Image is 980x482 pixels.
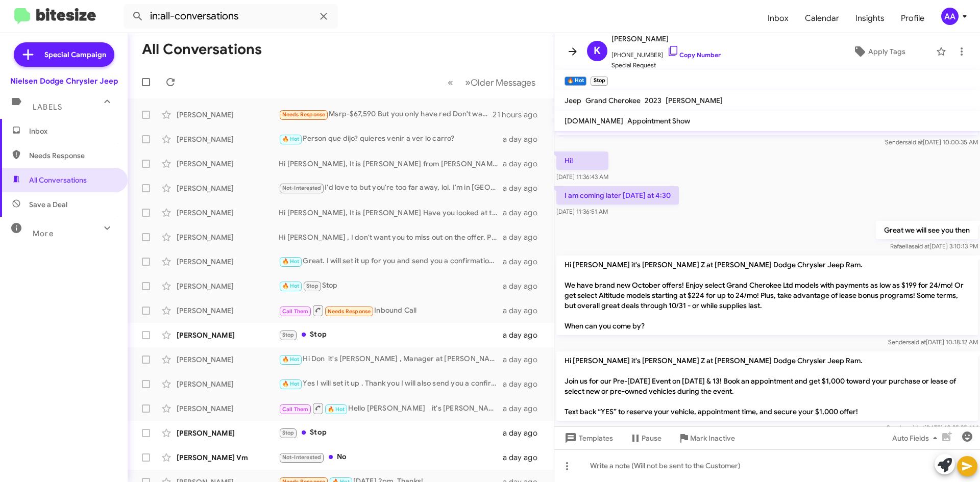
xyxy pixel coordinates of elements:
span: « [448,76,453,89]
span: 🔥 Hot [282,380,300,387]
div: a day ago [503,354,546,365]
span: said at [905,138,923,146]
div: a day ago [503,183,546,193]
div: [PERSON_NAME] [177,257,279,267]
span: More [33,229,54,238]
div: Hi [PERSON_NAME] , I don't want you to miss out on the offer. Please pick a day so I can reserve ... [279,232,503,242]
span: said at [906,424,924,432]
div: a day ago [503,379,546,389]
div: I'd love to but you're too far away, lol. I'm in [GEOGRAPHIC_DATA] [279,182,503,194]
div: a day ago [503,134,546,144]
span: Appointment Show [627,116,690,125]
a: Special Campaign [14,42,114,67]
span: Needs Response [282,111,326,118]
div: a day ago [503,257,546,267]
div: Stop [279,329,503,341]
div: 21 hours ago [493,110,546,120]
div: Hi Don it's [PERSON_NAME] , Manager at [PERSON_NAME] Dodge Chrysler Jeep Ram. Thanks again for re... [279,353,503,365]
span: Insights [847,4,893,33]
span: All Conversations [29,175,87,185]
div: Nielsen Dodge Chrysler Jeep [10,76,118,86]
span: Mark Inactive [690,429,735,447]
div: [PERSON_NAME] [177,379,279,389]
span: said at [908,338,926,346]
button: Previous [442,72,459,93]
div: a day ago [503,281,546,291]
div: [PERSON_NAME] [177,110,279,120]
div: [PERSON_NAME] Vm [177,452,279,463]
div: [PERSON_NAME] [177,428,279,438]
span: Auto Fields [892,429,941,447]
small: Stop [591,77,607,86]
div: [PERSON_NAME] [177,306,279,316]
a: Calendar [797,4,847,33]
a: Inbox [759,4,797,33]
p: Hi! [556,151,608,170]
span: Inbox [29,126,116,136]
button: Mark Inactive [670,429,743,447]
div: a day ago [503,330,546,340]
span: 🔥 Hot [282,258,300,265]
div: a day ago [503,232,546,242]
span: Stop [282,332,295,338]
div: [PERSON_NAME] [177,159,279,169]
span: [PERSON_NAME] [666,96,723,105]
span: 🔥 Hot [282,356,300,363]
button: AA [933,8,969,25]
input: Search [124,4,338,29]
p: I am coming later [DATE] at 4:30 [556,186,679,205]
p: Hi [PERSON_NAME] it's [PERSON_NAME] Z at [PERSON_NAME] Dodge Chrysler Jeep Ram. We have brand new... [556,256,978,335]
span: 2023 [645,96,661,105]
span: Sender [DATE] 10:25:35 AM [887,424,978,432]
button: Auto Fields [884,429,949,447]
span: 🔥 Hot [282,283,300,289]
div: a day ago [503,428,546,438]
span: [DATE] 11:36:43 AM [556,173,608,181]
span: K [594,43,601,59]
span: Jeep [565,96,581,105]
span: Older Messages [471,77,535,88]
span: Special Request [611,60,721,70]
span: Stop [282,429,295,436]
a: Copy Number [667,51,721,59]
div: a day ago [503,306,546,316]
div: Msrp-$67,590 But you only have red Don't want red Grey or silver $2,000 down....all in and 12k pe... [279,109,493,120]
div: [PERSON_NAME] [177,281,279,291]
span: Not-Interested [282,454,322,461]
div: Great. I will set it up for you and send you a confirmation. [PERSON_NAME] [279,256,503,267]
span: said at [912,242,929,250]
span: [DOMAIN_NAME] [565,116,623,125]
div: a day ago [503,452,546,463]
span: Save a Deal [29,199,67,210]
span: Profile [893,4,933,33]
span: Pause [642,429,661,447]
span: Call Them [282,308,309,315]
button: Apply Tags [826,42,931,61]
div: Hi [PERSON_NAME], It is [PERSON_NAME] Have you looked at the Grand Wagoneer link that I sent you?... [279,208,503,218]
div: [PERSON_NAME] [177,403,279,414]
button: Templates [554,429,621,447]
p: Great we will see you then [876,221,978,239]
span: Sender [DATE] 10:18:12 AM [888,338,978,346]
div: Inbound Call [279,304,503,317]
span: Needs Response [328,308,371,315]
div: [PERSON_NAME] [177,232,279,242]
div: Hi [PERSON_NAME], It is [PERSON_NAME] from [PERSON_NAME] in [GEOGRAPHIC_DATA]. The 2022 Ram 1500 ... [279,159,503,169]
span: Call Them [282,406,309,413]
div: Yes I will set it up . Thank you I will also send you a confirmation [PERSON_NAME] [279,378,503,390]
div: Stop [279,280,503,292]
div: [PERSON_NAME] [177,183,279,193]
div: [PERSON_NAME] [177,330,279,340]
div: [PERSON_NAME] [177,354,279,365]
span: [DATE] 11:36:51 AM [556,208,608,215]
button: Pause [621,429,670,447]
span: » [465,76,471,89]
button: Next [459,72,542,93]
span: Labels [33,103,62,112]
div: a day ago [503,159,546,169]
div: [PERSON_NAME] [177,208,279,218]
div: Person que dijo? quieres venir a ver lo carro? [279,133,503,145]
div: Stop [279,427,503,439]
span: Apply Tags [868,42,905,61]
